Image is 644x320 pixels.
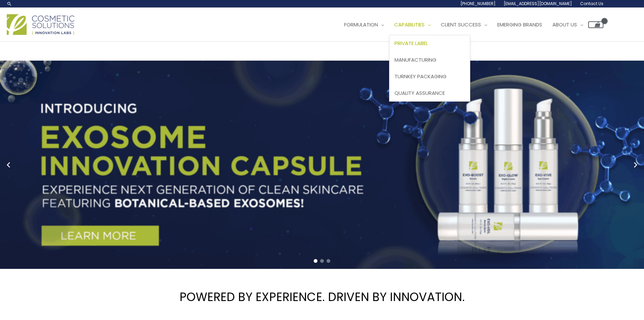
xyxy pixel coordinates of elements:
span: Go to slide 2 [320,259,324,263]
button: Previous slide [3,160,14,170]
span: Private Label [395,40,428,47]
span: Manufacturing [395,56,436,63]
a: Private Label [389,35,470,52]
a: Quality Assurance [389,85,470,101]
span: Formulation [344,21,378,28]
a: Client Success [436,15,492,35]
span: About Us [552,21,577,28]
span: Client Success [441,21,481,28]
span: [PHONE_NUMBER] [460,1,496,6]
span: Emerging Brands [497,21,542,28]
button: Next slide [630,160,641,170]
a: Emerging Brands [492,15,547,35]
a: Formulation [339,15,389,35]
span: Quality Assurance [395,89,445,97]
a: Manufacturing [389,52,470,68]
img: Cosmetic Solutions Logo [7,14,74,35]
nav: Site Navigation [334,15,603,35]
span: Go to slide 3 [327,259,330,263]
span: Capabilities [394,21,425,28]
a: Turnkey Packaging [389,68,470,85]
span: Turnkey Packaging [395,73,447,80]
a: Search icon link [7,1,12,6]
span: Contact Us [580,1,603,6]
span: [EMAIL_ADDRESS][DOMAIN_NAME] [504,1,572,6]
span: Go to slide 1 [314,259,317,263]
a: View Shopping Cart, empty [588,21,603,28]
a: Capabilities [389,15,436,35]
a: About Us [547,15,588,35]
